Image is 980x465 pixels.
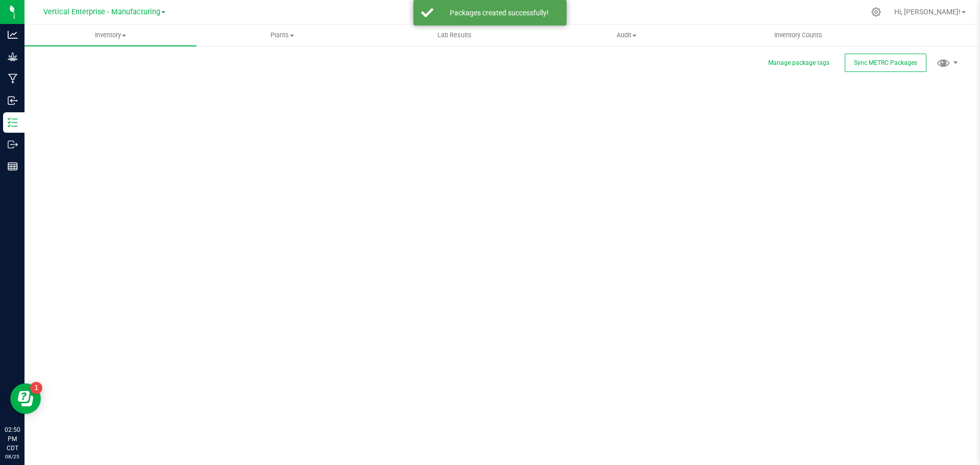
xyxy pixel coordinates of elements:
p: 02:50 PM CDT [5,425,20,453]
a: Audit [541,25,713,46]
span: Inventory [24,31,197,40]
a: Lab Results [369,25,541,46]
div: Manage settings [870,7,883,17]
inline-svg: Grow [8,52,18,62]
button: Sync METRC Packages [845,54,926,72]
iframe: Resource center [10,383,41,414]
span: Plants [197,31,368,40]
p: 08/25 [5,453,20,460]
inline-svg: Inventory [8,117,18,128]
inline-svg: Inbound [8,95,18,106]
button: Manage package tags [768,59,829,67]
div: Packages created successfully! [439,8,559,18]
span: Lab Results [424,31,485,40]
a: Plants [197,25,369,46]
span: Vertical Enterprise - Manufacturing [43,8,160,16]
a: Inventory Counts [713,25,885,46]
span: Sync METRC Packages [854,59,917,66]
inline-svg: Manufacturing [8,74,18,84]
inline-svg: Analytics [8,30,18,40]
inline-svg: Reports [8,161,18,172]
inline-svg: Outbound [8,139,18,150]
span: Inventory Counts [761,31,836,40]
a: Inventory [24,25,197,46]
span: Hi, [PERSON_NAME]! [894,8,961,16]
iframe: Resource center unread badge [30,382,42,394]
span: Audit [541,31,712,40]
